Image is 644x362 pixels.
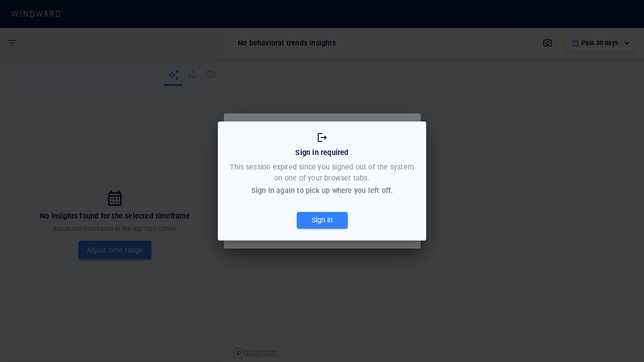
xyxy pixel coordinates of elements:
[297,212,348,228] button: Sign in
[602,317,637,354] iframe: Chat
[251,185,393,196] div: Sign in again to pick up where you left off.
[228,160,416,185] div: This session expired since you signed out of the system on one of your browser tabs.
[310,212,335,228] div: Sign in
[293,145,350,160] div: Sign in required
